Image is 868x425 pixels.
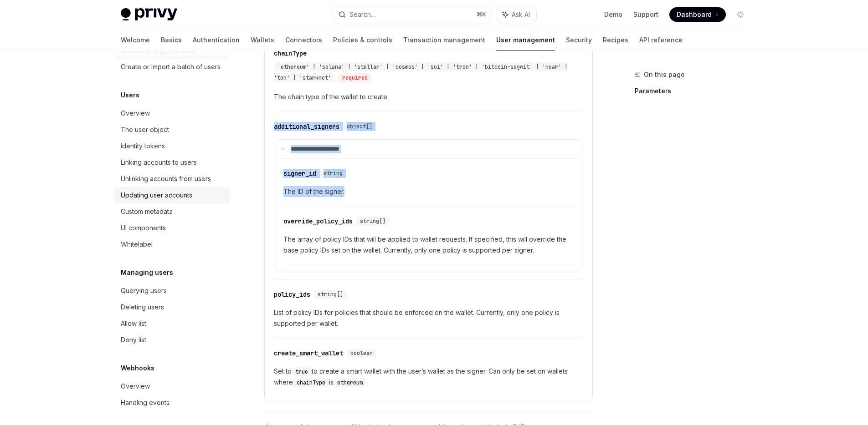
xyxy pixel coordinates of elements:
[274,290,310,299] div: policy_ids
[121,29,150,51] a: Welcome
[113,220,230,236] a: UI components
[283,169,316,178] div: signer_id
[121,108,150,119] div: Overview
[496,29,555,51] a: User management
[318,291,343,298] span: string[]
[113,236,230,253] a: Whitelabel
[121,8,177,21] img: light logo
[274,49,307,58] div: chainType
[274,349,343,358] div: create_smart_wallet
[113,395,230,411] a: Handling events
[113,59,230,75] a: Create or import a batch of users
[121,381,150,392] div: Overview
[121,190,192,201] div: Updating user accounts
[121,239,153,250] div: Whitelabel
[403,29,485,51] a: Transaction management
[121,267,173,278] h5: Managing users
[121,334,146,345] div: Deny list
[251,29,274,51] a: Wallets
[113,121,230,138] a: The user object
[635,84,755,98] a: Parameters
[566,29,592,51] a: Security
[274,307,583,329] span: List of policy IDs for policies that should be enforced on the wallet. Currently, only one policy...
[604,10,622,19] a: Demo
[477,11,486,18] span: ⌘ K
[350,349,373,357] span: boolean
[121,318,146,329] div: Allow list
[333,29,392,51] a: Policies & controls
[113,138,230,154] a: Identity tokens
[113,378,230,395] a: Overview
[274,63,568,81] span: 'ethereum' | 'solana' | 'stellar' | 'cosmos' | 'sui' | 'tron' | 'bitcoin-segwit' | 'near' | 'ton'...
[113,171,230,187] a: Unlinking accounts from users
[285,29,322,51] a: Connectors
[113,154,230,171] a: Linking accounts to users
[274,122,339,131] div: additional_signers
[121,61,221,72] div: Create or import a batch of users
[121,157,197,168] div: Linking accounts to users
[292,367,312,376] code: true
[283,217,353,226] div: override_policy_ids
[121,285,167,296] div: Querying users
[639,29,683,51] a: API reference
[121,223,166,233] div: UI components
[283,186,574,197] span: The ID of the signer.
[669,7,726,22] a: Dashboard
[274,366,583,388] span: Set to to create a smart wallet with the user’s wallet as the signer. Can only be set on wallets ...
[274,91,583,102] span: The chain type of the wallet to create.
[121,397,169,408] div: Handling events
[121,141,165,152] div: Identity tokens
[113,315,230,332] a: Allow list
[733,7,748,22] button: Toggle dark mode
[161,29,182,51] a: Basics
[121,173,211,184] div: Unlinking accounts from users
[113,203,230,220] a: Custom metadata
[121,124,169,135] div: The user object
[113,283,230,299] a: Querying users
[349,9,375,20] div: Search...
[283,234,574,256] span: The array of policy IDs that will be applied to wallet requests. If specified, this will override...
[347,123,372,130] span: object[]
[512,10,530,19] span: Ask AI
[339,73,371,82] div: required
[113,332,230,348] a: Deny list
[121,363,154,374] h5: Webhooks
[633,10,658,19] a: Support
[644,69,685,80] span: On this page
[360,218,385,225] span: string[]
[121,302,164,313] div: Deleting users
[677,10,712,19] span: Dashboard
[496,6,536,23] button: Ask AI
[193,29,240,51] a: Authentication
[324,170,343,177] span: string
[332,6,492,23] button: Search...⌘K
[121,90,139,101] h5: Users
[603,29,628,51] a: Recipes
[113,299,230,315] a: Deleting users
[293,378,329,387] code: chainType
[121,206,173,217] div: Custom metadata
[113,187,230,203] a: Updating user accounts
[113,105,230,121] a: Overview
[334,378,366,387] code: ethereum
